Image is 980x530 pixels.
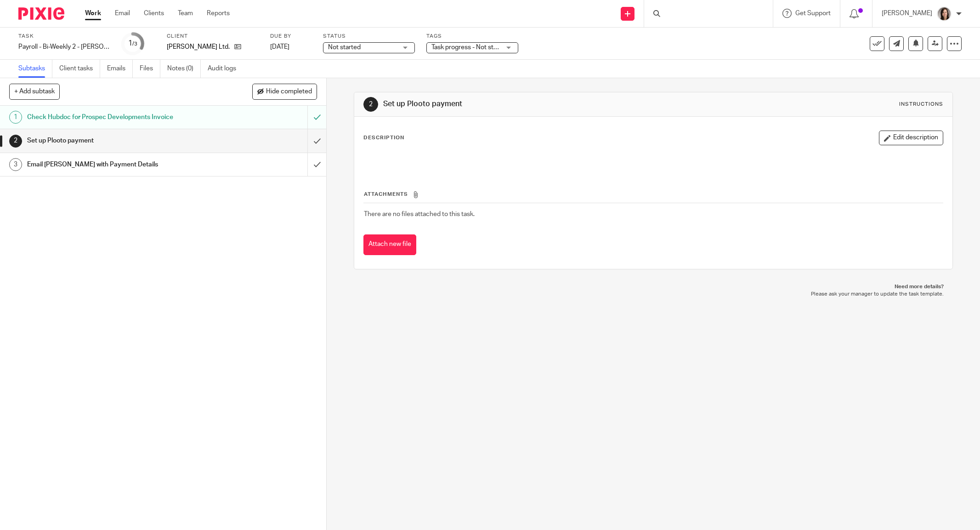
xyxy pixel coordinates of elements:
[178,9,193,18] a: Team
[431,44,519,51] span: Task progress - Not started + 1
[208,60,243,78] a: Audit logs
[882,9,932,18] p: [PERSON_NAME]
[364,192,408,197] span: Attachments
[27,158,208,171] h1: Email [PERSON_NAME] with Payment Details
[364,211,475,217] span: There are no files attached to this task.
[115,9,130,18] a: Email
[9,135,22,148] div: 2
[795,10,831,17] span: Get Support
[879,131,943,145] button: Edit description
[18,42,110,51] div: Payroll - Bi-Weekly 2 - [PERSON_NAME] Subs
[9,84,60,99] button: + Add subtask
[9,158,22,171] div: 3
[167,42,230,51] p: [PERSON_NAME] Ltd.
[128,38,137,49] div: 1
[107,60,133,78] a: Emails
[85,9,101,18] a: Work
[9,111,22,124] div: 1
[899,101,943,108] div: Instructions
[59,60,100,78] a: Client tasks
[363,283,944,291] p: Need more details?
[426,33,518,40] label: Tags
[27,110,208,124] h1: Check Hubdoc for Prospec Developments Invoice
[363,291,944,298] p: Please ask your manager to update the task template.
[270,33,312,40] label: Due by
[18,42,110,51] div: Payroll - Bi-Weekly 2 - TG Schulz Subs
[132,41,137,46] small: /3
[27,134,208,148] h1: Set up Plooto payment
[363,134,404,142] p: Description
[323,33,415,40] label: Status
[18,7,64,20] img: Pixie
[140,60,160,78] a: Files
[252,84,317,99] button: Hide completed
[937,6,952,21] img: Danielle%20photo.jpg
[266,88,312,96] span: Hide completed
[18,60,52,78] a: Subtasks
[383,99,673,109] h1: Set up Plooto payment
[328,44,361,51] span: Not started
[270,44,289,50] span: [DATE]
[363,97,378,112] div: 2
[167,60,201,78] a: Notes (0)
[363,234,416,255] button: Attach new file
[167,33,259,40] label: Client
[144,9,164,18] a: Clients
[207,9,230,18] a: Reports
[18,33,110,40] label: Task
